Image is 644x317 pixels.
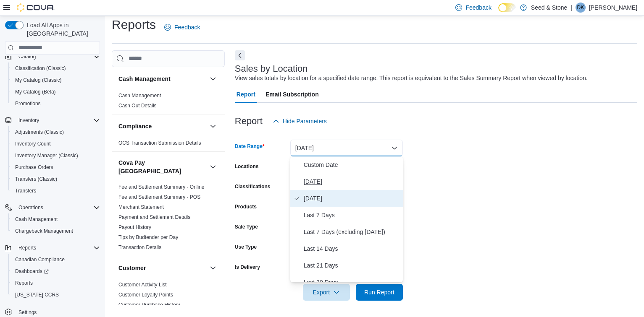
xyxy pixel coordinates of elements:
[8,185,103,197] button: Transfers
[304,227,400,237] span: Last 7 Days (excluding [DATE])
[237,86,255,103] span: Report
[283,117,327,125] span: Hide Parameters
[356,284,403,301] button: Run Report
[118,140,201,146] span: OCS Transaction Submission Details
[118,214,190,221] span: Payment and Settlement Details
[18,53,36,60] span: Catalog
[118,291,173,298] span: Customer Loyalty Points
[12,226,100,236] span: Chargeback Management
[17,3,55,12] img: Cova
[118,184,205,190] a: Fee and Settlement Summary - Online
[15,152,78,159] span: Inventory Manager (Classic)
[15,256,65,263] span: Canadian Compliance
[118,214,190,220] a: Payment and Settlement Details
[15,280,33,286] span: Reports
[235,163,259,170] label: Locations
[12,127,67,137] a: Adjustments (Classic)
[24,21,100,38] span: Load All Apps in [GEOGRAPHIC_DATA]
[8,254,103,265] button: Canadian Compliance
[112,16,156,33] h1: Reports
[269,113,330,130] button: Hide Parameters
[12,63,69,73] a: Classification (Classic)
[15,228,73,234] span: Chargeback Management
[208,121,218,131] button: Compliance
[12,290,100,300] span: Washington CCRS
[2,51,103,62] button: Catalog
[12,151,100,161] span: Inventory Manager (Classic)
[290,156,403,282] div: Select listbox
[308,284,345,301] span: Export
[118,122,152,130] h3: Compliance
[12,162,57,172] a: Purchase Orders
[15,216,58,223] span: Cash Management
[15,268,49,275] span: Dashboards
[235,143,265,150] label: Date Range
[118,301,180,308] span: Customer Purchase History
[12,139,100,149] span: Inventory Count
[8,289,103,301] button: [US_STATE] CCRS
[304,244,400,254] span: Last 14 Days
[118,75,206,83] button: Cash Management
[174,23,200,31] span: Feedback
[12,266,52,276] a: Dashboards
[304,193,400,203] span: [DATE]
[15,140,51,147] span: Inventory Count
[15,307,100,317] span: Settings
[208,263,218,273] button: Customer
[18,117,39,124] span: Inventory
[364,288,394,296] span: Run Report
[118,204,164,210] span: Merchant Statement
[12,278,36,288] a: Reports
[304,260,400,270] span: Last 21 Days
[118,244,161,250] a: Transaction Details
[15,52,100,62] span: Catalog
[118,122,206,130] button: Compliance
[12,139,54,149] a: Inventory Count
[118,75,171,83] h3: Cash Management
[118,92,161,99] span: Cash Management
[118,234,178,241] span: Tips by Budtender per Day
[577,3,584,13] span: DK
[304,160,400,170] span: Custom Date
[15,65,66,72] span: Classification (Classic)
[18,204,43,211] span: Operations
[118,140,201,146] a: OCS Transaction Submission Details
[15,291,59,298] span: [US_STATE] CCRS
[15,203,100,213] span: Operations
[12,99,100,109] span: Promotions
[118,184,205,190] span: Fee and Settlement Summary - Online
[15,187,36,194] span: Transfers
[8,173,103,185] button: Transfers (Classic)
[118,224,151,231] span: Payout History
[235,183,271,190] label: Classifications
[18,244,36,251] span: Reports
[18,309,37,316] span: Settings
[118,224,151,230] a: Payout History
[12,278,100,288] span: Reports
[589,3,637,13] p: [PERSON_NAME]
[12,75,65,85] a: My Catalog (Classic)
[118,264,206,272] button: Customer
[12,186,100,196] span: Transfers
[12,75,100,85] span: My Catalog (Classic)
[118,194,200,200] span: Fee and Settlement Summary - POS
[235,203,257,210] label: Products
[15,100,41,107] span: Promotions
[15,176,57,182] span: Transfers (Classic)
[576,3,586,13] div: David Kirby
[118,292,173,298] a: Customer Loyalty Points
[12,214,100,224] span: Cash Management
[12,63,100,73] span: Classification (Classic)
[15,77,62,83] span: My Catalog (Classic)
[12,87,59,97] a: My Catalog (Beta)
[118,244,161,251] span: Transaction Details
[112,138,225,151] div: Compliance
[12,174,60,184] a: Transfers (Classic)
[2,114,103,126] button: Inventory
[265,86,319,103] span: Email Subscription
[8,74,103,86] button: My Catalog (Classic)
[118,264,146,272] h3: Customer
[8,213,103,225] button: Cash Management
[235,116,263,126] h3: Report
[208,74,218,84] button: Cash Management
